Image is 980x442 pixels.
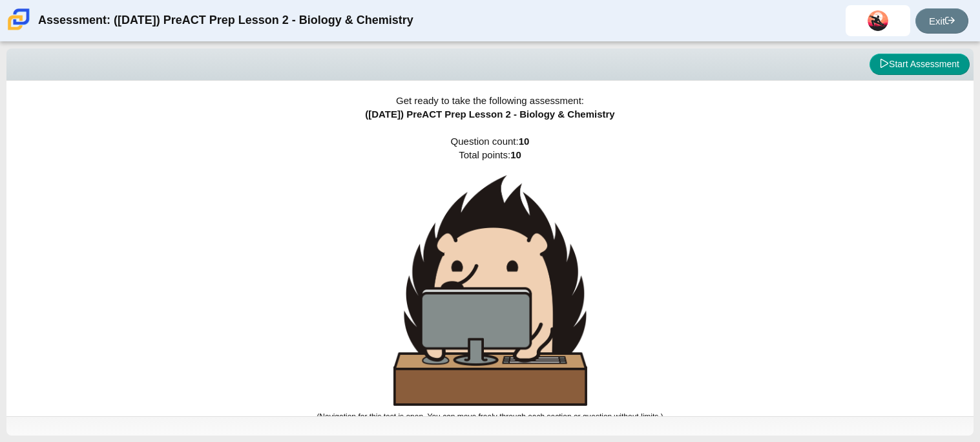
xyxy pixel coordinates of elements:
[365,109,614,120] span: ([DATE]) PreACT Prep Lesson 2 - Biology & Chemistry
[519,136,530,147] b: 10
[915,8,968,34] a: Exit
[317,412,663,421] small: (Navigation for this test is open. You can move freely through each section or question without l...
[870,54,970,76] button: Start Assessment
[317,136,663,421] span: Question count: Total points:
[510,149,521,160] b: 10
[5,6,32,33] img: Carmen School of Science & Technology
[393,175,587,406] img: hedgehog-behind-computer-large.png
[38,5,413,36] div: Assessment: ([DATE]) PreACT Prep Lesson 2 - Biology & Chemistry
[868,10,888,31] img: rodolfo.aldape.BHnP7j
[5,24,32,35] a: Carmen School of Science & Technology
[396,95,584,106] span: Get ready to take the following assessment:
